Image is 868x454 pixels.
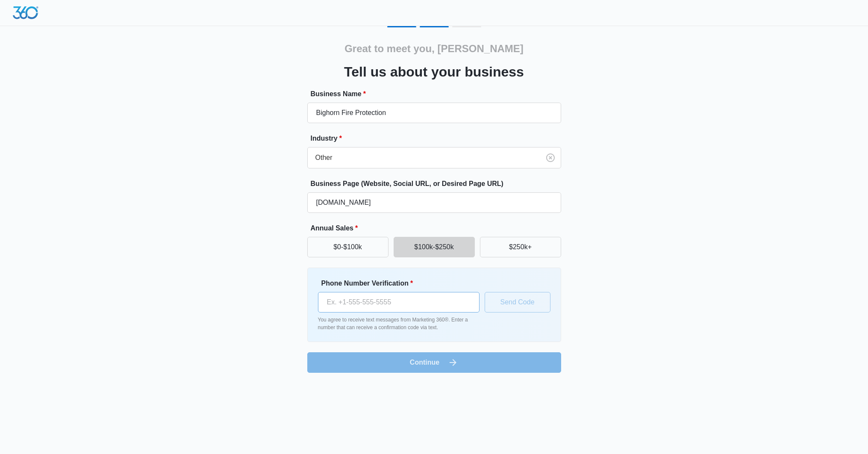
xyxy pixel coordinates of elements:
[344,41,524,56] h2: Great to meet you, [PERSON_NAME]
[318,292,480,312] input: Ex. +1-555-555-5555
[307,103,561,123] input: e.g. Jane's Plumbing
[544,151,557,165] button: Clear
[311,223,565,233] label: Annual Sales
[318,316,480,331] p: You agree to receive text messages from Marketing 360®. Enter a number that can receive a confirm...
[311,179,565,189] label: Business Page (Website, Social URL, or Desired Page URL)
[480,237,561,257] button: $250k+
[311,133,565,144] label: Industry
[311,89,565,99] label: Business Name
[307,237,388,257] button: $0-$100k
[321,278,483,289] label: Phone Number Verification
[394,237,475,257] button: $100k-$250k
[344,62,524,82] h3: Tell us about your business
[307,192,561,213] input: e.g. janesplumbing.com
